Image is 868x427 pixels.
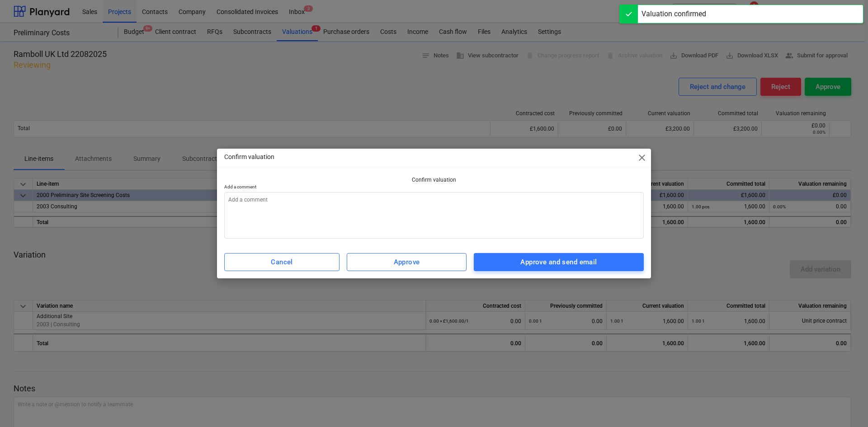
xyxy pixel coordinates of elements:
button: Cancel [224,253,340,271]
button: Approve [347,253,467,271]
div: Cancel [271,256,293,268]
div: Valuation confirmed [642,9,706,19]
p: Confirm valuation [224,152,274,162]
span: close [637,152,647,163]
iframe: Chat Widget [823,384,868,427]
div: Approve and send email [520,256,597,268]
div: Approve [394,256,420,268]
p: Add a comment [224,184,644,192]
p: Confirm valuation [224,176,644,184]
button: Approve and send email [474,253,644,271]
